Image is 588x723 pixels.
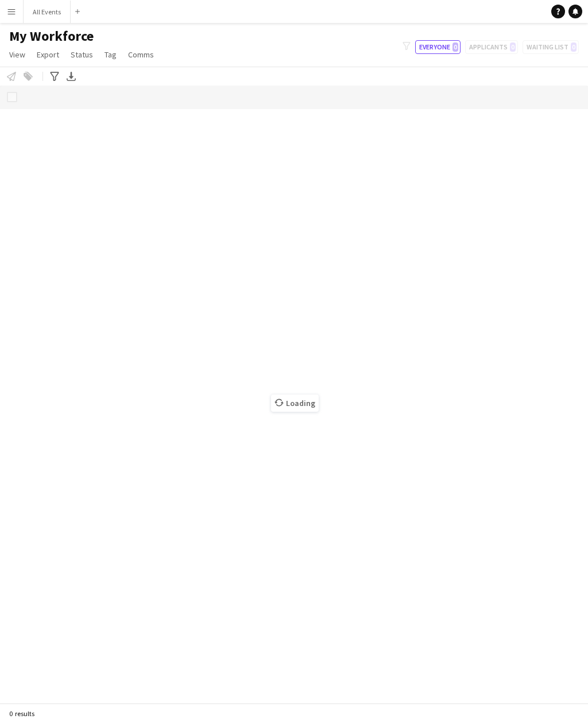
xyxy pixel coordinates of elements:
[66,47,98,62] a: Status
[64,69,78,83] app-action-btn: Export XLSX
[415,40,461,54] button: Everyone0
[9,28,94,45] span: My Workforce
[24,1,71,23] button: All Events
[32,47,64,62] a: Export
[37,49,59,60] span: Export
[48,69,61,83] app-action-btn: Advanced filters
[71,49,93,60] span: Status
[5,47,30,62] a: View
[105,49,117,60] span: Tag
[9,49,25,60] span: View
[452,42,458,52] span: 0
[100,47,121,62] a: Tag
[128,49,154,60] span: Comms
[271,395,319,412] span: Loading
[123,47,158,62] a: Comms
